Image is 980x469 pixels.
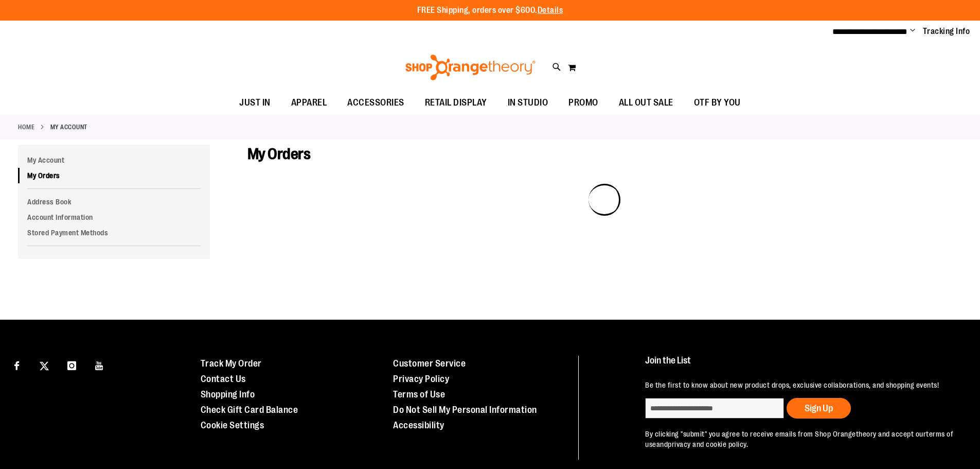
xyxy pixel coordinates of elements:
button: Sign Up [787,398,851,419]
p: By clicking "submit" you agree to receive emails from Shop Orangetheory and accept our and [645,429,956,449]
a: Terms of Use [393,389,445,399]
button: Account menu [910,26,915,37]
a: Visit our Facebook page [8,356,26,374]
a: Contact Us [201,374,246,384]
span: Sign Up [805,403,833,413]
a: Check Gift Card Balance [201,405,298,415]
a: Do Not Sell My Personal Information [393,405,537,415]
p: Be the first to know about new product drops, exclusive collaborations, and shopping events! [645,380,956,390]
span: APPAREL [291,91,327,114]
a: Details [538,6,563,15]
span: OTF BY YOU [694,91,741,114]
a: Visit our X page [35,356,54,374]
span: IN STUDIO [508,91,548,114]
span: ALL OUT SALE [619,91,673,114]
a: My Orders [18,168,210,183]
h4: Join the List [645,356,956,375]
a: privacy and cookie policy. [668,440,748,448]
a: Accessibility [393,420,444,430]
a: Cookie Settings [201,420,264,430]
a: Privacy Policy [393,374,449,384]
span: PROMO [568,91,598,114]
a: Home [18,123,34,132]
a: Account Information [18,210,210,225]
a: Shopping Info [201,389,255,399]
a: Address Book [18,194,210,210]
a: Customer Service [393,358,466,369]
span: JUST IN [239,91,271,114]
span: ACCESSORIES [347,91,404,114]
p: FREE Shipping, orders over $600. [417,5,563,16]
strong: My Account [50,123,87,132]
a: Track My Order [201,358,262,369]
span: RETAIL DISPLAY [425,91,487,114]
a: Visit our Instagram page [63,356,81,374]
a: Stored Payment Methods [18,225,210,240]
a: Visit our Youtube page [91,356,109,374]
input: enter email [645,398,784,419]
a: Tracking Info [923,26,970,37]
img: Shop Orangetheory [404,55,537,80]
img: Twitter [40,361,49,371]
span: My Orders [247,145,311,163]
a: My Account [18,152,210,168]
